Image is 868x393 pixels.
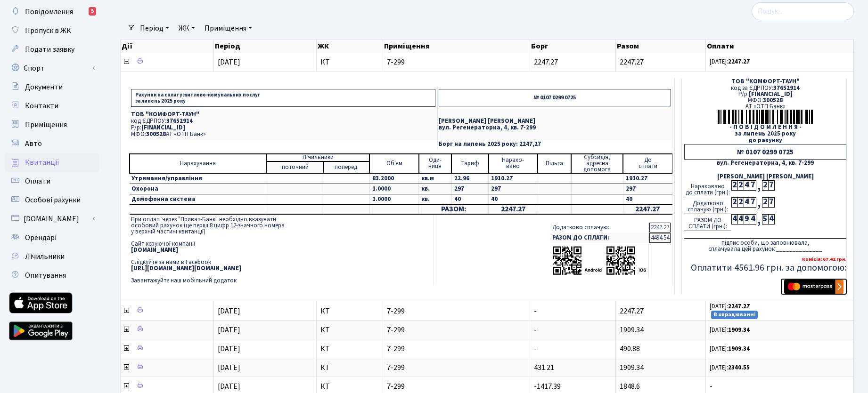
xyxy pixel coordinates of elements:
span: КТ [320,364,379,371]
p: Рахунок на сплату житлово-комунальних послуг за липень 2025 року [131,89,435,107]
span: 7-299 [387,383,526,390]
div: 2 [762,180,768,191]
span: Лічильники [25,251,65,262]
small: [DATE]: [710,302,750,311]
div: до рахунку [684,137,846,144]
span: [DATE] [218,57,240,67]
td: 40 [489,194,538,204]
div: код за ЄДРПОУ: [684,85,846,91]
span: Оплати [25,176,50,186]
small: [DATE]: [710,57,750,66]
div: підпис особи, що заповнювала, сплачувала цей рахунок ______________ [684,238,846,252]
td: 2247.27 [649,223,671,233]
b: [URL][DOMAIN_NAME][DOMAIN_NAME] [131,264,241,273]
span: Повідомлення [25,7,73,17]
div: 4 [731,214,737,225]
td: РАЗОМ: [419,204,489,214]
td: Нарахо- вано [489,154,538,173]
div: Додатково сплачую (грн.): [684,197,731,214]
span: КТ [320,307,379,315]
td: 1.0000 [369,194,418,204]
div: 2 [762,197,768,208]
td: При оплаті через "Приват-Банк" необхідно вказувати особовий рахунок (це перші 8 цифр 12-значного ... [129,215,434,286]
span: Орендарі [25,233,57,243]
span: Документи [25,82,63,92]
span: [DATE] [218,381,240,392]
td: Нарахування [130,154,266,173]
td: Домофонна система [130,194,266,204]
td: поперед. [324,161,369,173]
span: КТ [320,58,379,66]
a: Лічильники [5,247,99,266]
td: Оди- ниця [419,154,452,173]
a: Документи [5,78,99,96]
a: Пропуск в ЖК [5,21,99,40]
td: 297 [451,184,489,194]
td: Субсидія, адресна допомога [571,154,623,173]
b: Комісія: 67.42 грн. [802,256,846,263]
div: 7 [750,197,756,208]
td: Утримання/управління [130,173,266,184]
span: - [534,306,537,316]
span: 490.88 [620,344,640,354]
div: , [756,197,762,208]
a: Опитування [5,266,99,285]
img: Masterpass [784,280,843,294]
div: 4 [750,214,756,225]
p: Борг на липень 2025 року: 2247,27 [439,141,671,147]
span: Авто [25,138,42,149]
td: поточний [266,161,324,173]
span: 2247.27 [534,57,558,67]
span: Приміщення [25,120,67,130]
span: [DATE] [218,362,240,373]
span: Подати заявку [25,44,74,55]
div: № 0107 0299 0725 [684,144,846,160]
b: 1909.34 [728,326,750,334]
a: Подати заявку [5,40,99,59]
p: вул. Регенераторна, 4, кв. 7-299 [439,125,671,131]
div: за липень 2025 року [684,131,846,137]
b: 2340.55 [728,363,750,372]
td: Пільга [538,154,571,173]
td: 297 [489,184,538,194]
td: 40 [623,194,672,204]
th: Період [214,40,317,53]
th: ЖК [317,40,383,53]
a: Оплати [5,172,99,191]
a: Повідомлення5 [5,2,99,21]
div: АТ «ОТП Банк» [684,104,846,110]
a: Приміщення [201,20,256,36]
td: 4494.54 [649,233,671,243]
td: 1.0000 [369,184,418,194]
span: 37652914 [773,84,800,92]
span: Особові рахунки [25,195,81,205]
span: 1909.34 [620,362,644,373]
td: 22.96 [451,173,489,184]
td: 40 [451,194,489,204]
a: Авто [5,134,99,153]
td: 83.2000 [369,173,418,184]
span: Контакти [25,101,58,111]
span: Пропуск в ЖК [25,25,71,36]
td: кв. [419,194,452,204]
span: 1909.34 [620,325,644,335]
span: 1848.6 [620,381,640,392]
span: 7-299 [387,364,526,371]
a: ЖК [175,20,199,36]
td: 2247.27 [623,204,672,214]
div: 7 [768,197,774,208]
td: Додатково сплачую: [550,223,649,233]
div: ТОВ "КОМФОРТ-ТАУН" [684,79,846,85]
div: МФО: [684,97,846,104]
span: 37652914 [166,117,193,125]
b: 2247.27 [728,302,750,311]
div: 2 [737,197,744,208]
th: Оплати [706,40,854,53]
td: 297 [623,184,672,194]
div: 5 [89,7,96,16]
th: Разом [616,40,706,53]
h5: Оплатити 4561.96 грн. за допомогою: [684,262,846,273]
a: Спорт [5,59,99,78]
span: [FINANCIAL_ID] [141,123,185,132]
span: - [534,344,537,354]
